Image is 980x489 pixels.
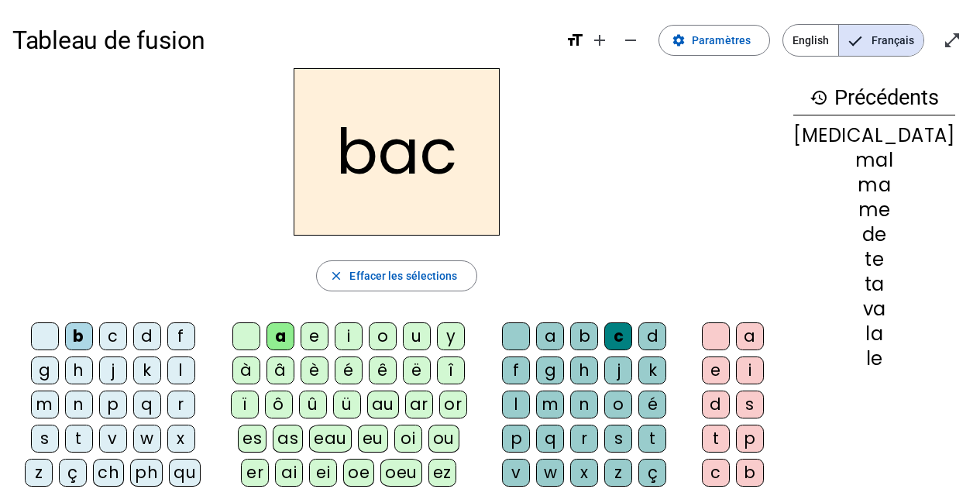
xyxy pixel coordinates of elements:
[702,391,730,418] div: d
[736,425,764,453] div: p
[638,356,666,384] div: k
[810,88,828,107] mat-icon: history
[437,322,465,350] div: y
[502,391,530,418] div: l
[65,391,93,418] div: n
[638,391,666,418] div: é
[266,356,294,384] div: â
[369,322,397,350] div: o
[570,425,598,453] div: r
[99,425,127,453] div: v
[380,459,422,487] div: oeu
[536,322,564,350] div: a
[65,356,93,384] div: h
[301,356,328,384] div: è
[266,322,294,350] div: a
[167,322,195,350] div: f
[604,425,632,453] div: s
[536,356,564,384] div: g
[349,267,457,285] span: Effacer les sélections
[275,459,303,487] div: ai
[99,322,127,350] div: c
[273,425,303,453] div: as
[301,322,328,350] div: e
[937,25,968,56] button: Entrer en plein écran
[604,391,632,418] div: o
[566,31,584,50] mat-icon: format_size
[343,459,374,487] div: oe
[65,425,93,453] div: t
[329,269,343,283] mat-icon: close
[12,15,553,65] h1: Tableau de fusion
[604,459,632,487] div: z
[299,391,327,418] div: û
[167,391,195,418] div: r
[658,25,770,56] button: Paramètres
[793,151,955,170] div: mal
[570,356,598,384] div: h
[793,250,955,269] div: te
[702,459,730,487] div: c
[638,459,666,487] div: ç
[309,459,337,487] div: ei
[133,322,161,350] div: d
[358,425,388,453] div: eu
[294,68,500,236] h2: bac
[367,391,399,418] div: au
[536,391,564,418] div: m
[167,356,195,384] div: l
[231,391,259,418] div: ï
[31,356,59,384] div: g
[439,391,467,418] div: or
[403,356,431,384] div: ë
[783,25,838,56] span: English
[428,459,456,487] div: ez
[943,31,961,50] mat-icon: open_in_full
[25,459,53,487] div: z
[782,24,924,57] mat-button-toggle-group: Language selection
[638,425,666,453] div: t
[793,176,955,195] div: ma
[65,322,93,350] div: b
[59,459,87,487] div: ç
[394,425,422,453] div: oi
[590,31,609,50] mat-icon: add
[736,356,764,384] div: i
[241,459,269,487] div: er
[672,33,686,47] mat-icon: settings
[333,391,361,418] div: ü
[615,25,646,56] button: Diminuer la taille de la police
[502,356,530,384] div: f
[638,322,666,350] div: d
[584,25,615,56] button: Augmenter la taille de la police
[570,322,598,350] div: b
[335,356,363,384] div: é
[437,356,465,384] div: î
[405,391,433,418] div: ar
[570,459,598,487] div: x
[31,391,59,418] div: m
[702,425,730,453] div: t
[536,459,564,487] div: w
[793,300,955,319] div: va
[31,425,59,453] div: s
[309,425,352,453] div: eau
[793,275,955,294] div: ta
[793,226,955,244] div: de
[736,459,764,487] div: b
[621,31,640,50] mat-icon: remove
[502,459,530,487] div: v
[604,322,632,350] div: c
[570,391,598,418] div: n
[502,425,530,453] div: p
[133,356,161,384] div: k
[99,356,127,384] div: j
[736,391,764,418] div: s
[130,459,163,487] div: ph
[316,260,476,291] button: Effacer les sélections
[793,81,955,115] h3: Précédents
[169,459,201,487] div: qu
[702,356,730,384] div: e
[793,201,955,219] div: me
[428,425,459,453] div: ou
